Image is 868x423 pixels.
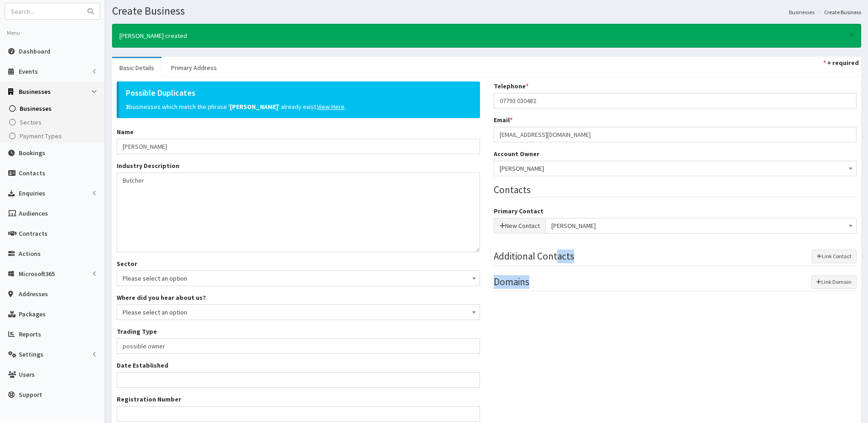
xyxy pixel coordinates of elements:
a: Businesses [789,8,814,16]
span: Please select an option [123,306,474,319]
span: Please select an option [117,271,480,286]
span: Payment Types [20,132,62,140]
a: Sectors [2,115,105,129]
a: View Here [317,103,345,111]
span: Hazel Wilson [500,162,851,175]
a: Basic Details [112,58,162,77]
a: Businesses [2,102,105,115]
h1: Create Business [112,5,861,17]
span: Settings [19,350,43,358]
label: Account Owner [494,149,539,158]
legend: Domains [494,275,857,291]
span: Users [19,370,35,379]
label: Sector [117,259,137,268]
span: Contacts [19,169,45,177]
span: Hazel Wilson [494,161,857,176]
legend: Contacts [494,183,857,197]
b: [PERSON_NAME] [230,103,278,111]
h4: Possible Duplicates [126,88,466,98]
span: Please select an option [117,304,480,320]
span: Oliver Bathelor [551,219,851,232]
input: Search... [5,3,82,19]
span: Bookings [19,149,45,157]
button: Link Domain [811,275,857,289]
span: Reports [19,330,41,338]
span: Businesses [20,104,52,113]
label: Where did you hear about us? [117,293,206,302]
label: Trading Type [117,327,157,336]
button: × [849,30,854,40]
button: Link Contact [812,249,857,263]
label: Industry Description [117,161,179,170]
div: [PERSON_NAME] created [112,24,861,48]
legend: Additional Contacts [494,249,857,266]
b: 3 [126,103,129,111]
label: Registration Number [117,395,181,404]
span: Audiences [19,209,48,217]
span: Support [19,390,42,399]
span: Addresses [19,290,48,298]
label: Telephone [494,81,528,91]
span: Dashboard [19,47,50,55]
span: Events [19,67,38,76]
span: Contracts [19,229,48,238]
a: Primary Address [164,58,224,77]
span: Sectors [20,118,42,126]
span: Please select an option [123,272,474,285]
label: Primary Contact [494,206,544,216]
label: Name [117,127,134,136]
div: businesses which match the phrase ' ' already exist. . [117,81,480,118]
span: Packages [19,310,46,318]
strong: = required [827,59,859,67]
span: Enquiries [19,189,45,197]
label: Date Established [117,361,168,370]
li: Create Business [815,8,861,16]
span: Oliver Bathelor [545,218,857,233]
span: Actions [19,249,41,258]
label: Email [494,115,512,125]
button: New Contact [494,218,546,233]
a: Payment Types [2,129,105,143]
span: Microsoft365 [19,270,55,278]
span: Businesses [19,87,51,96]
